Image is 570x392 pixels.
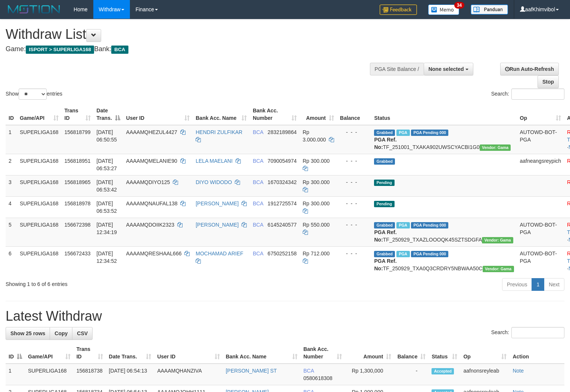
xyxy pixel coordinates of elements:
span: Rp 300.000 [303,158,330,164]
h1: Latest Withdraw [6,309,564,324]
span: BCA [253,179,263,185]
td: TF_250929_TXAZLOOOQK45SZTSDGFA [371,218,517,246]
td: SUPERLIGA168 [17,196,62,218]
td: AUTOWD-BOT-PGA [517,125,564,154]
th: ID: activate to sort column descending [6,342,25,364]
td: Rp 1,300,000 [345,364,395,385]
a: Next [544,278,564,291]
th: Trans ID: activate to sort column ascending [62,104,94,125]
span: Rp 300.000 [303,200,330,206]
td: 156818738 [74,364,106,385]
b: PGA Ref. No: [374,229,396,243]
span: [DATE] 12:34:52 [97,251,117,264]
span: None selected [429,66,464,72]
select: Showentries [19,88,47,100]
span: 156818799 [65,129,91,135]
div: Showing 1 to 6 of 6 entries [6,277,232,288]
input: Search: [511,327,564,338]
span: [DATE] 06:53:52 [97,200,117,214]
td: - [394,364,429,385]
td: SUPERLIGA168 [17,125,62,154]
td: SUPERLIGA168 [25,364,74,385]
span: Vendor URL: https://trx31.1velocity.biz [482,237,513,243]
img: MOTION_logo.png [6,4,62,15]
span: AAAAMQDIYO125 [126,179,170,185]
span: 156818978 [65,200,91,206]
label: Search: [491,88,564,100]
img: Feedback.jpg [380,4,417,15]
div: PGA Site Balance / [370,63,424,75]
span: Rp 300.000 [303,179,330,185]
span: Pending [374,201,394,207]
th: Amount: activate to sort column ascending [345,342,395,364]
span: Vendor URL: https://trx31.1velocity.biz [480,144,511,151]
span: Copy 1670324342 to clipboard [268,179,297,185]
span: Grabbed [374,158,395,165]
label: Show entries [6,88,62,100]
span: [DATE] 12:34:19 [97,222,117,235]
td: 1 [6,364,25,385]
span: Copy 6750252158 to clipboard [268,251,297,256]
th: Trans ID: activate to sort column ascending [74,342,106,364]
td: 4 [6,196,17,218]
div: - - - [340,250,368,257]
span: Marked by aafsoycanthlai [396,251,409,257]
label: Search: [491,327,564,338]
h4: Game: Bank: [6,46,373,53]
th: Game/API: activate to sort column ascending [17,104,62,125]
th: Balance: activate to sort column ascending [394,342,429,364]
th: Balance [337,104,371,125]
span: Copy 6145240577 to clipboard [268,222,297,228]
td: 1 [6,125,17,154]
div: - - - [340,221,368,228]
td: AUTOWD-BOT-PGA [517,218,564,246]
button: None selected [424,63,473,75]
span: Copy 1912725574 to clipboard [268,200,297,206]
span: BCA [253,251,263,256]
th: Status: activate to sort column ascending [429,342,460,364]
span: PGA Pending [411,130,448,136]
span: CSV [77,330,88,336]
div: - - - [340,178,368,186]
td: SUPERLIGA168 [17,175,62,196]
b: PGA Ref. No: [374,258,396,271]
span: Copy 7090054974 to clipboard [268,158,297,164]
span: Marked by aafnonsreyleab [396,130,409,136]
a: LELA MAELANI [196,158,233,164]
span: 34 [454,2,464,9]
div: - - - [340,128,368,136]
a: Copy [50,327,72,340]
span: AAAAMQMELANIE90 [126,158,177,164]
a: Previous [502,278,532,291]
span: 156672398 [65,222,91,228]
td: AAAAMQHANZIVA [154,364,222,385]
img: panduan.png [471,4,508,15]
td: aafnonsreyleab [460,364,510,385]
span: 156672433 [65,251,91,256]
span: Grabbed [374,222,395,228]
span: BCA [111,46,128,54]
th: Date Trans.: activate to sort column ascending [106,342,155,364]
span: Grabbed [374,251,395,257]
span: Accepted [432,368,454,374]
span: Pending [374,180,394,186]
span: AAAAMQDOIIK2323 [126,222,174,228]
h1: Withdraw List [6,27,373,42]
td: SUPERLIGA168 [17,154,62,175]
span: Marked by aafsoycanthlai [396,222,409,228]
th: Action [510,342,564,364]
div: - - - [340,157,368,165]
th: Bank Acc. Name: activate to sort column ascending [223,342,300,364]
td: aafneangsreypich [517,154,564,175]
th: Op: activate to sort column ascending [460,342,510,364]
span: BCA [253,158,263,164]
th: User ID: activate to sort column ascending [154,342,222,364]
td: AUTOWD-BOT-PGA [517,246,564,275]
td: [DATE] 06:54:13 [106,364,155,385]
span: Show 25 rows [10,330,45,336]
span: [DATE] 06:50:55 [97,129,117,143]
span: ISPORT > SUPERLIGA168 [26,46,94,54]
span: PGA Pending [411,222,448,228]
th: Op: activate to sort column ascending [517,104,564,125]
span: Vendor URL: https://trx31.1velocity.biz [483,266,514,272]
